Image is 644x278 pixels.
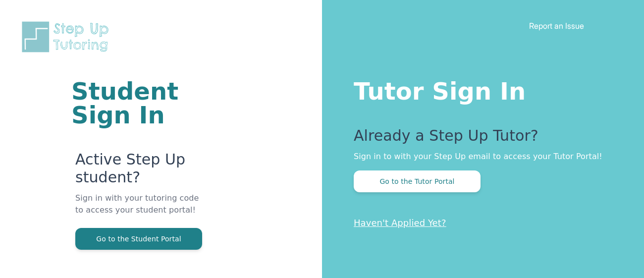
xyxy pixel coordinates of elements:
h1: Student Sign In [71,79,203,127]
a: Haven't Applied Yet? [354,218,446,228]
button: Go to the Tutor Portal [354,170,481,192]
p: Already a Step Up Tutor? [354,127,604,151]
p: Sign in with your tutoring code to access your student portal! [75,192,203,228]
img: Step Up Tutoring horizontal logo [20,20,115,54]
a: Go to the Student Portal [75,234,202,243]
p: Active Step Up student? [75,151,203,192]
a: Report an Issue [529,21,584,31]
h1: Tutor Sign In [354,75,604,103]
p: Sign in to with your Step Up email to access your Tutor Portal! [354,151,604,163]
button: Go to the Student Portal [75,228,202,250]
a: Go to the Tutor Portal [354,176,481,186]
